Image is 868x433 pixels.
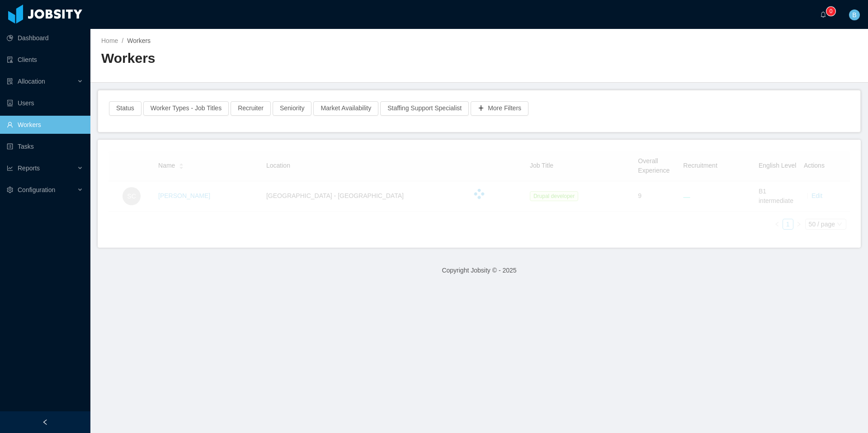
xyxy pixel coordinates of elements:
[7,116,83,134] a: icon: userWorkers
[380,101,469,116] button: Staffing Support Specialist
[852,9,856,20] span: B
[122,37,123,44] span: /
[231,101,271,116] button: Recruiter
[127,37,151,44] span: Workers
[7,187,13,193] i: icon: setting
[18,165,40,172] span: Reports
[273,101,311,116] button: Seniority
[101,49,479,68] h2: Workers
[7,78,13,85] i: icon: solution
[826,7,835,16] sup: 0
[7,94,83,112] a: icon: robotUsers
[109,101,142,116] button: Status
[7,137,83,155] a: icon: profileTasks
[143,101,229,116] button: Worker Types - Job Titles
[7,165,13,171] i: icon: line-chart
[471,101,528,116] button: icon: plusMore Filters
[18,78,45,85] span: Allocation
[7,51,83,69] a: icon: auditClients
[313,101,378,116] button: Market Availability
[820,11,826,18] i: icon: bell
[101,37,118,44] a: Home
[90,255,868,286] footer: Copyright Jobsity © - 2025
[7,29,83,47] a: icon: pie-chartDashboard
[18,186,55,193] span: Configuration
